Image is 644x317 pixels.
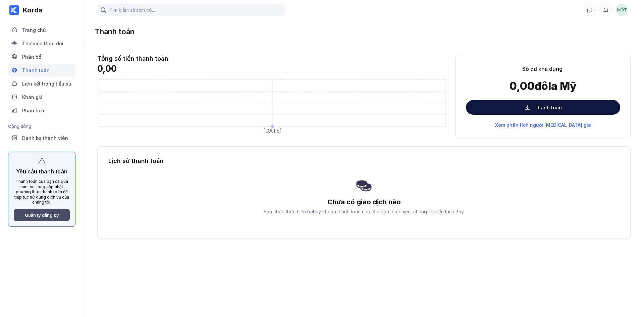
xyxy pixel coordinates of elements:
[97,63,117,74] font: 0,00
[97,55,168,62] font: Tổng số tiền thanh toán
[25,212,59,218] font: Quản lý đăng ký
[616,4,628,16] div: Ami
[8,77,75,91] a: Liên kết trong tiểu sử
[8,50,75,64] a: Phân bổ
[534,104,562,111] font: Thanh toán
[23,6,43,14] font: Korda
[22,27,46,33] font: Trang chủ
[8,131,75,145] a: Danh bạ thành viên
[263,127,282,134] tspan: [DATE]
[22,67,50,73] font: Thanh toán
[8,104,75,117] a: Phân tích
[509,80,535,93] font: 0,00
[495,122,591,128] font: Xem phân tích người [MEDICAL_DATA] gia
[22,81,71,87] font: Liên kết trong tiểu sử
[22,135,68,141] font: Danh bạ thành viên
[8,64,75,77] a: Thanh toán
[22,41,63,46] font: Thư viện theo dõi
[14,209,70,221] button: Quản lý đăng ký
[22,108,44,113] font: Phân tích
[22,54,41,60] font: Phân bổ
[97,4,285,16] input: Tìm kiếm sẽ sớm có...
[108,157,164,164] font: Lịch sử thanh toán
[617,7,627,12] font: MỘT
[8,37,75,50] a: Thư viện theo dõi
[535,80,548,93] font: đô
[548,80,577,93] font: la Mỹ
[466,100,620,115] button: Thanh toán
[8,23,75,37] a: Trang chủ
[616,4,628,16] button: MỘT
[14,179,69,205] font: Thanh toán của bạn đã quá hạn, vui lòng cập nhật phương thức thanh toán để tiếp tục sử dụng dịch ...
[8,91,75,104] a: Khán giả
[22,94,43,100] font: Khán giả
[522,65,562,72] font: Số dư khả dụng
[264,209,465,214] font: Bạn chưa thực hiện bất kỳ khoản thanh toán nào. Khi bạn thực hiện, chúng sẽ hiển thị ở đây.
[8,123,31,129] font: Cộng đồng
[16,168,67,175] font: Yêu cầu thanh toán
[95,27,135,36] font: Thanh toán
[327,198,401,206] font: Chưa có giao dịch nào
